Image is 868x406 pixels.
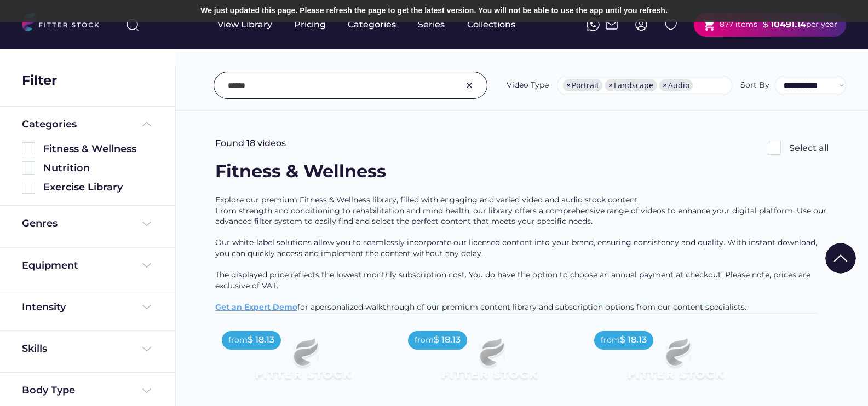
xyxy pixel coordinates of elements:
[659,79,693,91] li: Audio
[43,142,153,156] div: Fitness & Wellness
[587,18,600,31] img: meteor-icons_whatsapp%20%281%29.svg
[605,18,618,31] img: Frame%2051.svg
[825,243,856,274] img: Group%201000002322%20%281%29.svg
[467,19,515,31] div: Collections
[248,334,274,346] div: $ 18.13
[806,19,837,30] div: per year
[22,259,78,272] div: Equipment
[664,18,677,31] img: Group%201000002324%20%282%29.svg
[217,19,272,31] div: View Library
[22,71,57,90] div: Filter
[22,384,75,397] div: Body Type
[215,270,813,291] span: The displayed price reflects the lowest monthly subscription cost. You do have the option to choo...
[140,217,153,230] img: Frame%20%284%29.svg
[463,79,476,92] img: Group%201000002326.svg
[43,181,153,194] div: Exercise Library
[771,19,806,30] strong: 10491.14
[763,19,768,31] div: $
[805,313,860,363] iframe: chat widget
[215,195,829,313] div: Explore our premium Fitness & Wellness library, filled with engaging and varied video and audio s...
[22,342,49,356] div: Skills
[605,324,745,403] img: Frame%2079%20%281%29.svg
[22,142,35,155] img: Rectangle%205126.svg
[228,335,248,346] div: from
[22,217,58,230] div: Genres
[126,18,139,31] img: search-normal%203.svg
[140,118,153,131] img: Frame%20%285%29.svg
[43,161,153,175] div: Nutrition
[418,19,445,31] div: Series
[507,80,549,91] div: Video Type
[663,82,667,89] span: ×
[620,334,647,346] div: $ 18.13
[22,118,77,131] div: Categories
[315,302,746,312] span: personalized walkthrough of our premium content library and subscription options from our content...
[740,80,769,91] div: Sort By
[703,18,716,32] button: shopping_cart
[233,324,373,403] img: Frame%2079%20%281%29.svg
[789,142,829,154] div: Select all
[140,300,153,314] img: Frame%20%284%29.svg
[22,300,66,314] div: Intensity
[566,82,571,89] span: ×
[140,343,153,356] img: Frame%20%284%29.svg
[22,12,108,34] img: LOGO.svg
[605,79,657,91] li: Landscape
[608,82,613,89] span: ×
[294,19,326,31] div: Pricing
[22,161,35,175] img: Rectangle%205126.svg
[215,159,386,184] div: Fitness & Wellness
[348,19,396,31] div: Categories
[140,259,153,272] img: Frame%20%284%29.svg
[563,79,602,91] li: Portrait
[22,181,35,194] img: Rectangle%205126.svg
[768,142,781,155] img: Rectangle%205126.svg
[419,324,559,403] img: Frame%2079%20%281%29.svg
[140,384,153,397] img: Frame%20%284%29.svg
[822,362,857,395] iframe: chat widget
[215,302,297,312] a: Get an Expert Demo
[720,19,757,30] div: 877 items
[601,335,620,346] div: from
[635,18,648,31] img: profile-circle.svg
[215,137,286,149] div: Found 18 videos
